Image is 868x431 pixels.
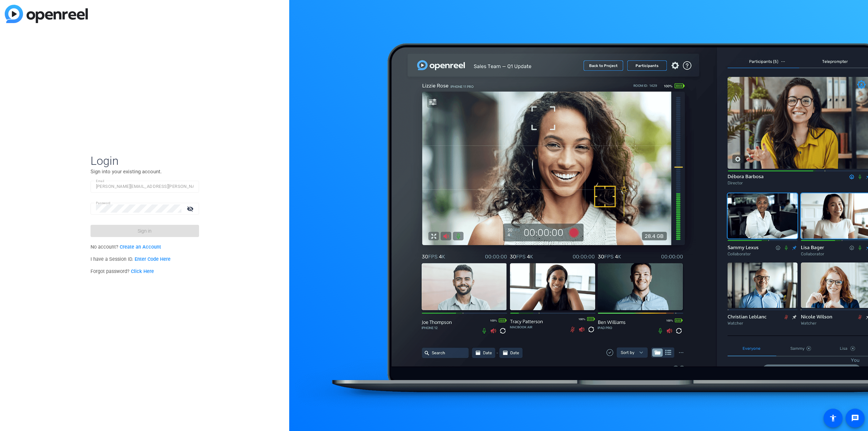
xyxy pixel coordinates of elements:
mat-label: Password [96,201,111,205]
a: Click Here [131,269,154,274]
a: Enter Code Here [135,256,171,262]
mat-icon: accessibility [829,414,837,422]
input: Enter Email Address [96,182,194,191]
mat-icon: message [851,414,859,422]
img: blue-gradient.svg [5,5,88,23]
span: Login [91,154,199,168]
span: Forgot password? [91,269,154,274]
span: I have a Session ID. [91,256,171,262]
mat-label: Email [96,179,104,183]
a: Create an Account [120,244,161,250]
span: No account? [91,244,161,250]
mat-icon: visibility_off [183,204,199,214]
p: Sign into your existing account. [91,168,199,175]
